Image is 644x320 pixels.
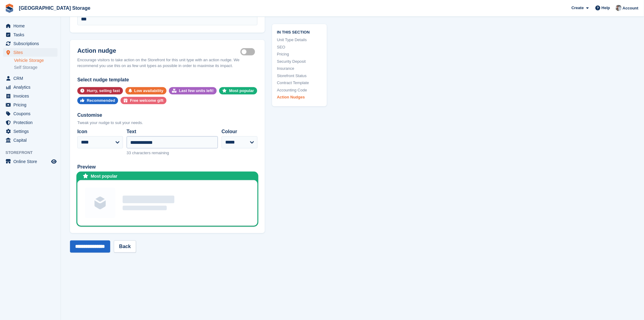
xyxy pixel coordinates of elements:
[3,74,58,83] a: menu
[229,87,254,94] div: Most popular
[3,92,58,100] a: menu
[3,118,58,127] a: menu
[16,3,93,13] a: [GEOGRAPHIC_DATA] Storage
[3,101,58,109] a: menu
[134,87,163,94] div: Low availability
[13,157,50,166] span: Online Store
[3,136,58,144] a: menu
[132,151,169,155] span: characters remaining
[85,188,115,218] img: Unit group image placeholder
[50,158,58,165] a: Preview store
[277,73,322,79] a: Storefront Status
[13,74,50,83] span: CRM
[3,109,58,118] a: menu
[277,51,322,57] a: Pricing
[222,128,257,135] label: Colour
[277,29,322,34] span: In this section
[13,101,50,109] span: Pricing
[13,30,50,39] span: Tasks
[5,150,61,156] span: Storefront
[3,39,58,48] a: menu
[114,240,136,253] a: Back
[130,97,163,104] div: Free welcome gift
[13,127,50,136] span: Settings
[13,22,50,30] span: Home
[277,37,322,43] a: Unit Type Details
[13,136,50,144] span: Capital
[13,109,50,118] span: Coupons
[13,39,50,48] span: Subscriptions
[87,87,120,94] div: Hurry, selling fast
[3,157,58,166] a: menu
[125,87,166,94] button: Low availability
[77,112,257,119] div: Customise
[602,5,610,11] span: Help
[616,5,622,11] img: Will Strivens
[13,92,50,100] span: Invoices
[13,118,50,127] span: Protection
[240,51,257,52] label: Is active
[169,87,217,94] button: Last few units left!
[127,128,218,135] label: Text
[179,87,214,94] div: Last few units left!
[127,151,131,155] span: 33
[3,83,58,91] a: menu
[277,66,322,72] a: Insurance
[77,163,257,171] div: Preview
[277,94,322,100] a: Action Nudges
[77,87,123,94] button: Hurry, selling fast
[277,44,322,50] a: SEO
[121,97,166,104] button: Free welcome gift
[77,47,240,55] h2: Action nudge
[3,22,58,30] a: menu
[3,127,58,136] a: menu
[13,48,50,57] span: Sites
[5,4,14,13] img: stora-icon-8386f47178a22dfd0bd8f6a31ec36ba5ce8667c1dd55bd0f319d3a0aa187defe.svg
[13,83,50,91] span: Analytics
[14,58,58,63] a: Vehicle Storage
[77,76,257,84] div: Select nudge template
[77,57,257,69] div: Encourage visitors to take action on the Storefront for this unit type with an action nudge. We r...
[77,128,123,135] label: Icon
[77,120,257,126] div: Tweak your nudge to suit your needs.
[623,5,639,11] span: Account
[277,80,322,86] a: Contract Template
[219,87,257,94] button: Most popular
[277,87,322,93] a: Accounting Code
[3,48,58,57] a: menu
[277,58,322,64] a: Security Deposit
[3,30,58,39] a: menu
[91,173,117,180] div: Most popular
[77,97,118,104] button: Recommended
[572,5,584,11] span: Create
[14,65,58,70] a: Self Storage
[87,97,115,104] div: Recommended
